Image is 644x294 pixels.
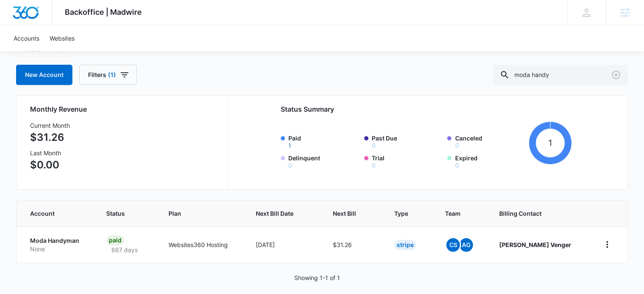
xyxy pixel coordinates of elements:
span: Type [394,209,412,218]
div: Paid [106,235,124,245]
h2: Status Summary [281,104,572,114]
td: $31.26 [323,226,384,263]
p: $31.26 [30,130,70,145]
p: $0.00 [30,157,70,173]
div: Stripe [394,240,416,250]
h2: Monthly Revenue [30,104,218,114]
input: Search [493,65,628,85]
label: Trial [372,154,442,168]
p: Moda Handyman [30,236,86,245]
button: Paid [288,143,291,148]
a: Accounts [8,25,44,51]
span: (1) [108,72,116,78]
button: Filters(1) [79,65,137,85]
label: Canceled [455,134,525,148]
p: None [30,245,86,253]
h3: Current Month [30,121,70,130]
button: Clear [609,68,623,82]
strong: [PERSON_NAME] Venger [499,241,571,248]
span: Plan [169,209,235,218]
p: Websites360 Hosting [169,240,235,249]
span: AG [459,238,473,252]
p: 887 days [106,245,143,254]
span: Next Bill [333,209,362,218]
label: Expired [455,154,525,168]
p: Showing 1-1 of 1 [294,273,340,282]
button: home [600,238,614,251]
span: Status [106,209,136,218]
a: Moda HandymanNone [30,236,86,253]
span: Next Bill Date [256,209,300,218]
span: Team [445,209,467,218]
label: Past Due [372,134,442,148]
label: Paid [288,134,359,148]
span: Account [30,209,74,218]
h3: Last Month [30,148,70,157]
span: Backoffice | Madwire [65,8,142,16]
span: CS [446,238,460,252]
td: [DATE] [246,226,323,263]
tspan: 1 [548,137,552,148]
a: New Account [16,65,72,85]
label: Delinquent [288,154,359,168]
a: Websites [44,25,80,51]
span: Billing Contact [499,209,580,218]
